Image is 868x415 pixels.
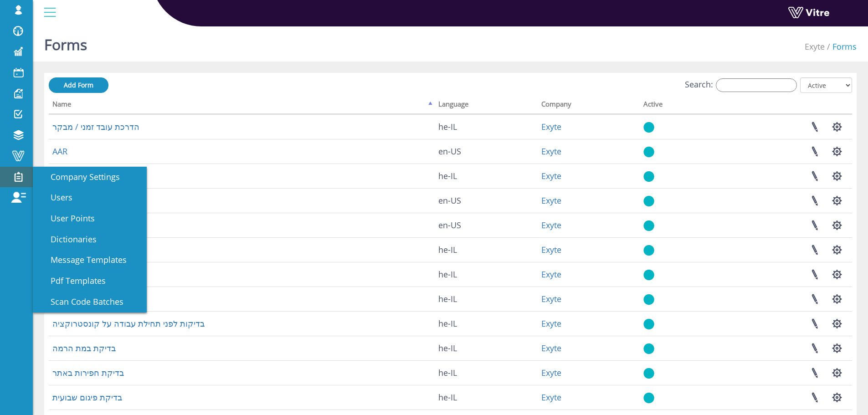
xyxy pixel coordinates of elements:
th: Language [435,97,538,114]
th: Active [640,97,711,114]
td: he-IL [435,336,538,360]
a: Exyte [541,146,561,157]
img: yes [643,343,654,354]
a: בדיקת פיגום שבועית [52,392,122,403]
img: yes [643,220,654,231]
a: User Points [33,208,147,229]
label: Search: [685,78,797,92]
a: Exyte [541,220,561,231]
span: Users [40,192,72,203]
a: Exyte [541,121,561,132]
td: en-US [435,139,538,164]
a: Exyte [541,392,561,403]
img: yes [643,392,654,404]
th: Name: activate to sort column descending [49,97,435,114]
td: he-IL [435,262,538,287]
a: Users [33,187,147,208]
a: AAR [52,146,67,157]
a: בדיקת חפירות באתר [52,367,124,378]
span: Message Templates [40,254,127,265]
a: Exyte [541,318,561,329]
a: Exyte [541,293,561,304]
span: Scan Code Batches [40,296,123,307]
li: Forms [825,41,857,53]
a: בדיקות לפני תחילת עבודה על קונסטרוקציה [52,318,205,329]
img: yes [643,269,654,281]
img: yes [643,122,654,133]
img: yes [643,368,654,379]
a: Exyte [541,195,561,206]
img: yes [643,245,654,256]
img: yes [643,318,654,330]
img: yes [643,195,654,207]
a: Dictionaries [33,229,147,250]
a: Exyte [541,367,561,378]
a: Company Settings [33,167,147,188]
a: Scan Code Batches [33,292,147,313]
td: he-IL [435,114,538,139]
img: yes [643,171,654,182]
h1: Forms [44,23,87,61]
a: Exyte [541,170,561,181]
td: he-IL [435,385,538,410]
td: he-IL [435,360,538,385]
span: Dictionaries [40,234,97,245]
input: Search: [716,78,797,92]
a: Exyte [805,41,825,52]
a: Pdf Templates [33,271,147,292]
a: Add Form [49,77,108,93]
td: en-US [435,188,538,213]
a: בדיקת במת הרמה [52,343,116,354]
span: Add Form [64,81,93,89]
th: Company [538,97,640,114]
td: he-IL [435,287,538,311]
img: yes [643,146,654,158]
a: Exyte [541,343,561,354]
a: Exyte [541,269,561,280]
td: he-IL [435,164,538,188]
span: Pdf Templates [40,275,106,286]
td: he-IL [435,311,538,336]
td: he-IL [435,237,538,262]
span: User Points [40,213,95,224]
a: Message Templates [33,250,147,271]
td: en-US [435,213,538,237]
a: Exyte [541,244,561,255]
a: הדרכת עובד זמני / מבקר [52,121,139,132]
img: yes [643,294,654,305]
span: Company Settings [40,171,120,182]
